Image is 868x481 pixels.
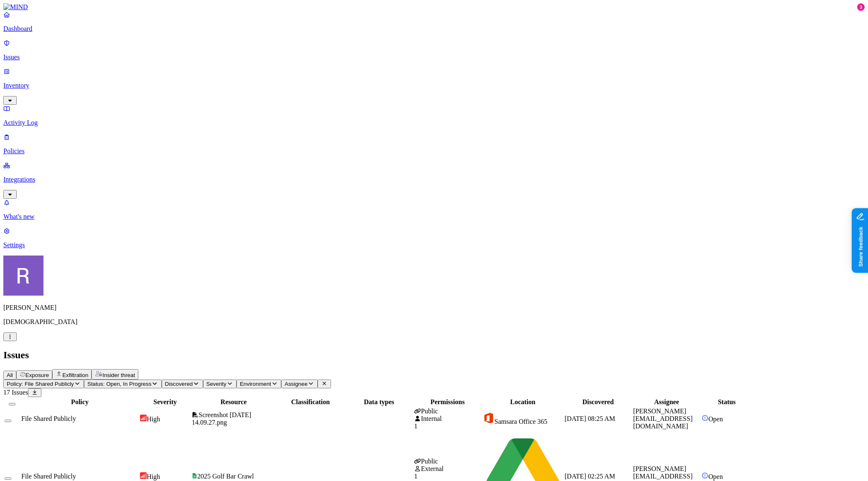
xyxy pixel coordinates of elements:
[147,415,160,423] span: High
[7,381,74,387] span: Policy: File Shared Publicly
[192,411,251,426] span: Screenshot [DATE] 14.09.27.png
[197,473,254,480] span: 2025 Golf Bar Crawl
[102,372,135,378] span: Insider threat
[565,415,615,422] span: [DATE] 08:25 AM
[565,398,631,406] div: Discovered
[3,3,28,11] img: MIND
[21,473,76,480] span: File Shared Publicly
[483,412,494,424] img: office-365
[3,25,865,33] p: Dashboard
[565,473,615,480] span: [DATE] 02:25 AM
[414,415,481,423] div: Internal
[7,372,13,378] span: All
[9,403,15,405] button: Select all
[192,473,197,478] img: google-sheets
[3,304,865,311] p: [PERSON_NAME]
[414,423,481,430] div: 1
[206,381,227,387] span: Severity
[192,398,275,406] div: Resource
[87,381,151,387] span: Status: Open, In Progress
[494,418,547,425] span: Samsara Office 365
[3,389,28,396] span: 17 Issues
[3,119,865,127] p: Activity Log
[3,349,865,361] h2: Issues
[165,381,193,387] span: Discovered
[3,147,865,155] p: Policies
[414,465,481,473] div: External
[702,415,708,421] img: status-open
[414,458,481,465] div: Public
[702,472,708,479] img: status-open
[3,213,865,220] p: What's new
[147,473,160,480] span: High
[3,82,865,89] p: Inventory
[5,477,11,480] button: Select row
[702,398,752,406] div: Status
[414,398,481,406] div: Permissions
[140,415,147,421] img: severity-high
[5,420,11,422] button: Select row
[633,408,692,430] span: [PERSON_NAME][EMAIL_ADDRESS][DOMAIN_NAME]
[708,415,723,423] span: Open
[3,256,43,296] img: Rich Thompson
[277,398,344,406] div: Classification
[857,3,865,11] div: 3
[140,472,147,479] img: severity-high
[414,473,481,480] div: 1
[708,473,723,480] span: Open
[3,176,865,183] p: Integrations
[414,408,481,415] div: Public
[346,398,412,406] div: Data types
[3,241,865,249] p: Settings
[21,398,138,406] div: Policy
[3,318,865,326] p: [DEMOGRAPHIC_DATA]
[285,381,308,387] span: Assignee
[21,415,76,422] span: File Shared Publicly
[240,381,271,387] span: Environment
[3,53,865,61] p: Issues
[633,398,700,406] div: Assignee
[483,398,563,406] div: Location
[140,398,190,406] div: Severity
[25,372,49,378] span: Exposure
[62,372,88,378] span: Exfiltration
